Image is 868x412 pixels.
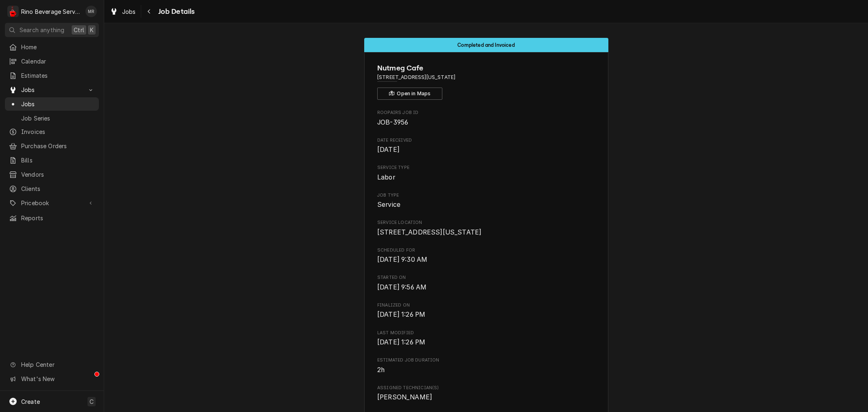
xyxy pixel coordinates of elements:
span: Roopairs Job ID [377,118,595,127]
span: Estimated Job Duration [377,357,595,364]
a: Calendar [5,55,99,68]
span: Bills [21,156,95,164]
a: Invoices [5,125,99,138]
a: Jobs [5,97,99,111]
a: Reports [5,211,99,225]
span: Service [377,201,400,208]
span: Scheduled For [377,247,595,254]
a: Go to Jobs [5,83,99,96]
span: Estimates [21,71,95,80]
a: Clients [5,182,99,195]
span: What's New [21,375,94,383]
span: C [90,397,94,406]
span: Search anything [20,26,64,34]
span: [DATE] 9:30 AM [377,256,427,263]
span: Scheduled For [377,255,595,265]
a: Vendors [5,168,99,181]
div: Job Type [377,192,595,210]
button: Navigate back [143,5,156,18]
span: Help Center [21,360,94,369]
span: Address [377,74,595,81]
span: Labor [377,173,395,181]
div: Finalized On [377,302,595,320]
span: [DATE] 1:26 PM [377,311,425,318]
span: Job Type [377,192,595,199]
div: Assigned Technician(s) [377,385,595,402]
div: Client Information [377,63,595,100]
a: Job Series [5,112,99,125]
div: MR [85,6,97,17]
div: Last Modified [377,330,595,347]
span: JOB-3956 [377,118,408,126]
span: Started On [377,283,595,292]
div: Rino Beverage Service [21,7,81,16]
span: Invoices [21,127,95,136]
span: Jobs [21,100,95,108]
a: Go to Pricebook [5,196,99,210]
span: Finalized On [377,310,595,320]
span: Jobs [122,7,136,16]
span: Completed and Invoiced [457,42,515,48]
span: Date Received [377,137,595,144]
span: Purchase Orders [21,142,95,150]
div: Scheduled For [377,247,595,265]
span: Date Received [377,145,595,155]
span: Reports [21,214,95,222]
span: Job Type [377,200,595,210]
span: Job Details [156,6,195,17]
a: Go to Help Center [5,358,99,371]
span: Name [377,63,595,74]
a: Go to What's New [5,372,99,386]
div: Service Type [377,164,595,182]
span: Service Location [377,219,595,226]
a: Jobs [107,5,139,18]
a: Estimates [5,69,99,82]
button: Search anythingCtrlK [5,23,99,37]
span: Pricebook [21,199,83,207]
span: Vendors [21,170,95,179]
span: Service Type [377,164,595,171]
div: Roopairs Job ID [377,110,595,127]
span: Jobs [21,85,83,94]
span: Ctrl [74,26,84,34]
span: Assigned Technician(s) [377,392,595,402]
span: Clients [21,184,95,193]
span: K [90,26,94,34]
div: Melissa Rinehart's Avatar [85,6,97,17]
span: 2h [377,366,385,374]
span: Finalized On [377,302,595,309]
span: Service Location [377,228,595,237]
span: Last Modified [377,330,595,336]
span: Roopairs Job ID [377,110,595,116]
span: Last Modified [377,337,595,347]
div: Started On [377,274,595,292]
span: [DATE] 9:56 AM [377,283,426,291]
div: R [7,6,19,17]
span: [DATE] [377,146,400,153]
div: Rino Beverage Service's Avatar [7,6,19,17]
a: Purchase Orders [5,139,99,153]
div: Date Received [377,137,595,155]
button: Open in Maps [377,88,442,100]
div: Estimated Job Duration [377,357,595,375]
a: Bills [5,153,99,167]
span: Estimated Job Duration [377,365,595,375]
span: Create [21,398,40,405]
div: Service Location [377,219,595,237]
span: Service Type [377,173,595,182]
span: Calendar [21,57,95,66]
span: [PERSON_NAME] [377,393,432,401]
a: Home [5,40,99,54]
span: Home [21,43,95,51]
span: Started On [377,274,595,281]
span: Job Series [21,114,95,123]
div: Status [364,38,608,52]
span: Assigned Technician(s) [377,385,595,391]
span: [DATE] 1:26 PM [377,338,425,346]
span: [STREET_ADDRESS][US_STATE] [377,228,481,236]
